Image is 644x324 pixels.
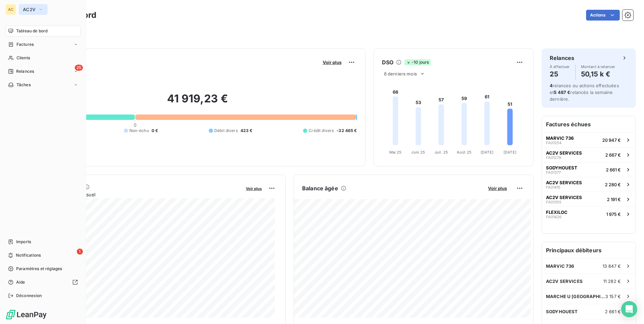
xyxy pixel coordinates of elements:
span: AC2V SERVICES [546,180,582,185]
a: Aide [5,277,80,288]
span: -10 jours [404,59,431,65]
span: 2 191 € [607,197,621,202]
span: SODYHOUEST [546,165,577,170]
h4: 50,15 k € [581,69,615,79]
span: Factures [17,41,34,47]
span: 1 [77,249,83,255]
span: Montant à relancer [581,65,615,69]
button: AC2V SERVICESFA013552 191 € [542,192,636,206]
span: Notifications [16,252,41,258]
span: Déconnexion [16,293,42,299]
span: SODYHOUEST [546,309,578,314]
button: SODYHOUESTFA013772 661 € [542,162,636,177]
span: À effectuer [550,65,570,69]
span: FA01355 [546,200,561,204]
span: Relances [16,68,34,74]
span: AC2V [23,7,35,12]
span: 3 157 € [605,294,621,299]
button: Voir plus [321,59,344,65]
span: 5 487 € [554,90,570,95]
span: 25 [75,65,83,71]
tspan: Juin 25 [411,150,425,155]
span: Chiffre d'affaires mensuel [38,191,241,198]
button: AC2V SERVICESFA012792 667 € [542,147,636,162]
span: Voir plus [246,186,262,191]
span: AC2V SERVICES [546,195,582,200]
tspan: Juil. 25 [434,150,448,155]
span: FA01415 [546,185,560,189]
h6: Relances [550,54,574,62]
span: Voir plus [488,186,507,191]
span: MARCHE U [GEOGRAPHIC_DATA] [546,294,605,299]
span: AC2V SERVICES [546,150,582,156]
span: -32 465 € [336,128,357,134]
button: Actions [586,10,620,21]
span: Voir plus [323,60,342,65]
span: AC2V SERVICES [546,279,583,284]
button: Voir plus [486,185,509,191]
span: FA01279 [546,156,561,160]
tspan: Août 25 [457,150,472,155]
span: 4 [550,83,553,88]
h6: DSO [382,58,393,66]
button: Voir plus [244,185,264,191]
h2: 41 919,23 € [38,92,357,112]
span: MARVIC 736 [546,263,574,269]
button: MARVIC 736FA0125420 947 € [542,132,636,147]
span: 2 661 € [606,167,621,172]
span: 2 661 € [605,309,621,314]
span: Clients [17,55,30,61]
span: 2 667 € [605,152,621,158]
span: 0 € [152,128,158,134]
img: Logo LeanPay [5,309,47,320]
span: Crédit divers [309,128,334,134]
span: MARVIC 736 [546,135,574,141]
span: 2 280 € [605,182,621,187]
span: relances ou actions effectuées et relancés la semaine dernière. [550,83,619,102]
span: Débit divers [214,128,238,134]
span: 1 975 € [606,212,621,217]
span: FLEXILOC [546,209,568,215]
h4: 25 [550,69,570,79]
div: AC [5,4,16,15]
span: 6 derniers mois [384,71,417,76]
span: Tâches [17,82,31,88]
div: Open Intercom Messenger [621,301,637,317]
h6: Balance âgée [302,184,338,192]
span: FA01377 [546,170,561,174]
span: 20 947 € [602,137,621,143]
span: Non-échu [129,128,149,134]
span: FA01426 [546,215,561,219]
span: 0 [134,122,136,128]
span: 13 847 € [603,263,621,269]
span: FA01254 [546,141,561,145]
h6: Principaux débiteurs [542,242,636,258]
span: Tableau de bord [16,28,47,34]
span: Paramètres et réglages [16,266,62,272]
h6: Factures échues [542,116,636,132]
span: 423 € [240,128,253,134]
span: 11 282 € [603,279,621,284]
tspan: Mai 25 [389,150,401,155]
span: Imports [16,239,31,245]
tspan: [DATE] [481,150,493,155]
button: AC2V SERVICESFA014152 280 € [542,177,636,192]
button: FLEXILOCFA014261 975 € [542,206,636,221]
tspan: [DATE] [504,150,516,155]
span: Aide [16,279,25,285]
